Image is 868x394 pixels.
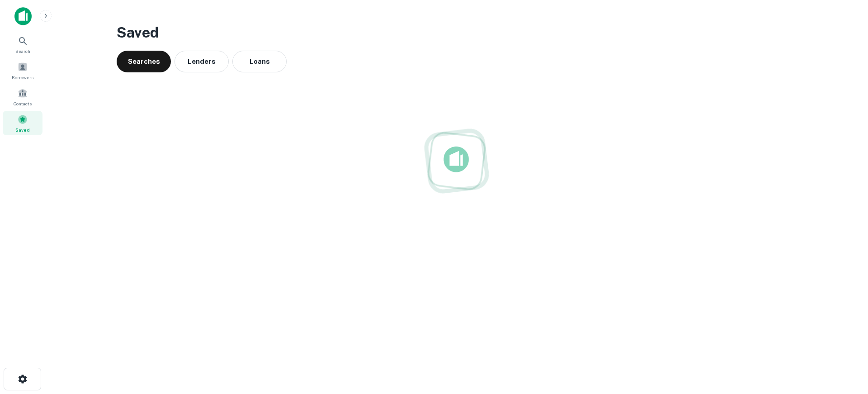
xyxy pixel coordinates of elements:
button: Lenders [175,51,229,72]
h3: Saved [117,22,797,43]
span: Saved [15,126,30,133]
a: Search [3,32,42,57]
button: Searches [117,51,171,72]
button: Loans [232,51,287,72]
img: capitalize-icon.png [14,7,32,25]
a: Contacts [3,85,42,109]
a: Borrowers [3,58,42,83]
span: Search [15,47,30,55]
iframe: Chat Widget [823,322,868,365]
a: Saved [3,111,42,135]
span: Borrowers [12,74,33,81]
span: Contacts [14,100,32,107]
